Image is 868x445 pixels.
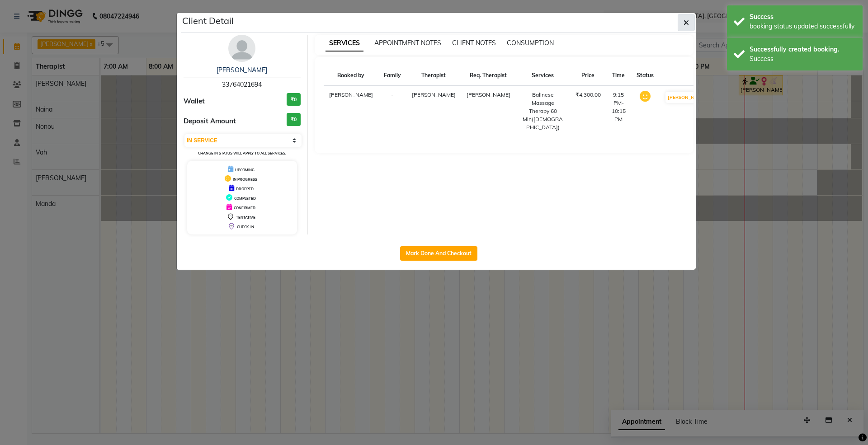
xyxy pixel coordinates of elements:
span: [PERSON_NAME] [412,91,456,98]
th: Family [378,66,406,85]
small: Change in status will apply to all services. [198,151,286,155]
span: DROPPED [236,187,254,191]
h3: ₹0 [287,113,301,126]
div: booking status updated successfully [750,22,856,31]
span: UPCOMING [235,168,255,172]
button: Mark Done And Checkout [400,246,477,261]
h5: Client Detail [182,14,234,28]
th: Booked by [324,66,378,85]
span: SERVICES [325,35,363,52]
span: APPOINTMENT NOTES [374,39,441,47]
th: Time [606,66,631,85]
div: Successfully created booking. [750,45,856,54]
div: ₹4,300.00 [576,91,601,99]
th: Therapist [406,66,461,85]
div: Success [750,12,856,22]
th: Status [631,66,659,85]
div: Balinese Massage Therapy 60 Min([DEMOGRAPHIC_DATA]) [521,91,565,131]
h3: ₹0 [287,93,301,106]
span: TENTATIVE [236,215,255,220]
span: Wallet [184,96,205,107]
button: [PERSON_NAME] [665,92,708,103]
span: 33764021694 [222,80,262,89]
span: Deposit Amount [184,116,236,126]
span: CONSUMPTION [507,39,554,47]
div: Success [750,54,856,64]
span: CONFIRMED [234,206,255,210]
span: COMPLETED [234,196,256,201]
td: - [378,85,406,137]
span: CLIENT NOTES [452,39,496,47]
th: Price [570,66,606,85]
span: CHECK-IN [237,225,254,229]
span: IN PROGRESS [233,177,257,182]
img: avatar [228,35,255,62]
a: [PERSON_NAME] [217,66,267,74]
th: Services [516,66,570,85]
td: [PERSON_NAME] [324,85,378,137]
th: Req. Therapist [461,66,516,85]
span: [PERSON_NAME] [467,91,510,98]
td: 9:15 PM-10:15 PM [606,85,631,137]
